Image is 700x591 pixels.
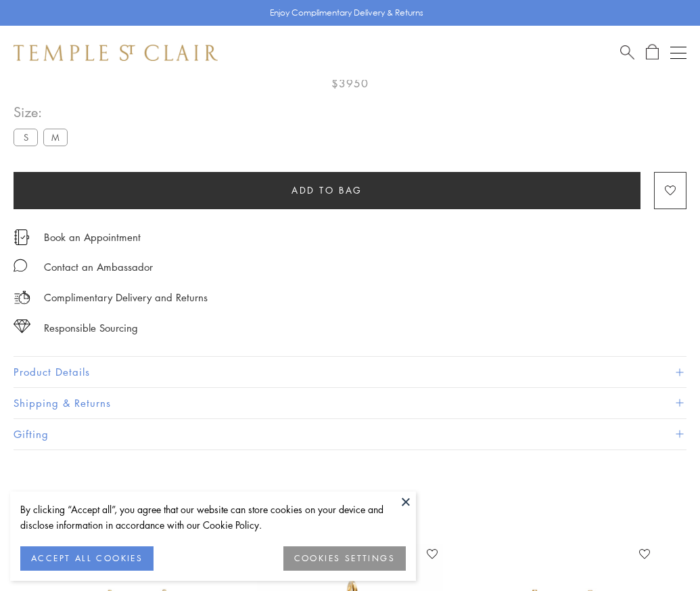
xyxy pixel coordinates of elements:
div: Contact an Ambassador [44,259,153,276]
a: Book an Appointment [44,229,141,244]
a: Open Shopping Bag [646,44,659,61]
button: ACCEPT ALL COOKIES [20,546,154,571]
button: Add to bag [14,172,640,209]
button: Product Details [14,357,686,387]
img: MessageIcon-01_2.svg [14,259,27,272]
a: Search [620,44,634,61]
p: Enjoy Complimentary Delivery & Returns [270,6,423,20]
img: icon_delivery.svg [14,289,30,306]
button: Gifting [14,419,686,450]
img: icon_appointment.svg [14,229,30,245]
label: M [43,129,68,146]
p: Complimentary Delivery and Returns [44,289,208,306]
button: Shipping & Returns [14,388,686,418]
img: icon_sourcing.svg [14,320,30,333]
div: Responsible Sourcing [44,320,138,336]
label: S [14,129,38,146]
span: Size: [14,101,73,123]
span: Add to bag [291,183,363,198]
img: Temple St. Clair [14,45,218,61]
div: By clicking “Accept all”, you agree that our website can store cookies on your device and disclos... [20,502,406,533]
button: COOKIES SETTINGS [283,546,406,571]
span: $3950 [331,74,369,92]
button: Open navigation [670,45,686,61]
